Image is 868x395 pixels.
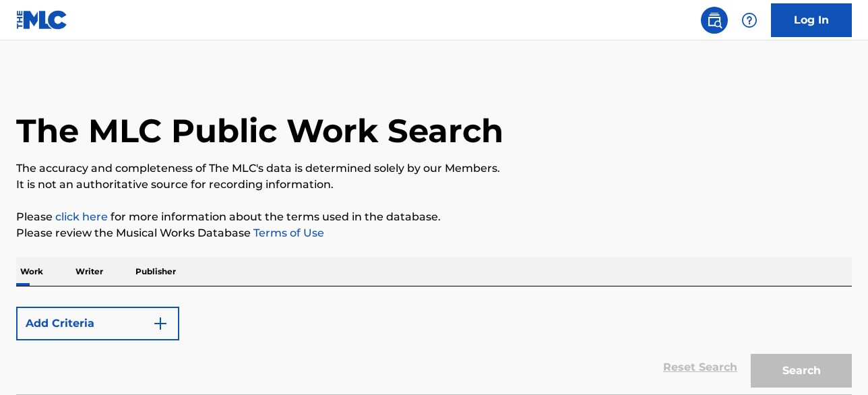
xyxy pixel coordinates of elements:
img: 9d2ae6d4665cec9f34b9.svg [152,315,168,332]
a: Public Search [701,7,728,34]
button: Add Criteria [16,307,179,340]
img: help [741,12,757,28]
form: Search Form [16,300,852,394]
img: search [706,12,722,28]
p: Please for more information about the terms used in the database. [16,209,852,225]
p: Work [16,257,47,286]
a: Log In [771,3,852,37]
p: Writer [71,257,107,286]
a: Terms of Use [251,226,324,239]
h1: The MLC Public Work Search [16,111,503,151]
div: Help [736,7,763,34]
a: click here [55,210,108,223]
iframe: Chat Widget [801,330,868,395]
p: The accuracy and completeness of The MLC's data is determined solely by our Members. [16,160,852,177]
p: Publisher [131,257,180,286]
p: Please review the Musical Works Database [16,225,852,241]
img: MLC Logo [16,10,68,30]
p: It is not an authoritative source for recording information. [16,177,852,193]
